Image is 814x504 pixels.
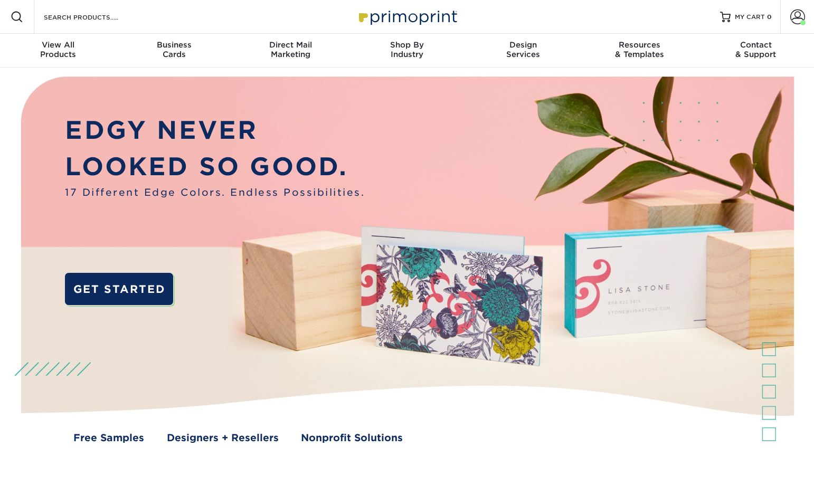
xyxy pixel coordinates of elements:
[73,431,144,445] a: Free Samples
[65,273,173,305] a: GET STARTED
[465,40,581,59] div: Services
[698,40,814,59] div: & Support
[301,431,403,445] a: Nonprofit Solutions
[233,34,349,68] a: Direct MailMarketing
[349,34,465,68] a: Shop ByIndustry
[43,11,146,23] input: SEARCH PRODUCTS.....
[698,40,814,50] span: Contact
[767,13,772,21] span: 0
[65,112,365,148] p: EDGY NEVER
[167,431,279,445] a: Designers + Resellers
[116,40,232,50] span: Business
[581,40,697,50] span: Resources
[354,5,460,28] img: Primoprint
[233,40,349,50] span: Direct Mail
[465,34,581,68] a: DesignServices
[465,40,581,50] span: Design
[349,40,465,50] span: Shop By
[735,13,765,22] span: MY CART
[65,185,365,200] span: 17 Different Edge Colors. Endless Possibilities.
[65,148,365,185] p: LOOKED SO GOOD.
[698,34,814,68] a: Contact& Support
[581,34,697,68] a: Resources& Templates
[233,40,349,59] div: Marketing
[116,34,232,68] a: BusinessCards
[349,40,465,59] div: Industry
[581,40,697,59] div: & Templates
[116,40,232,59] div: Cards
